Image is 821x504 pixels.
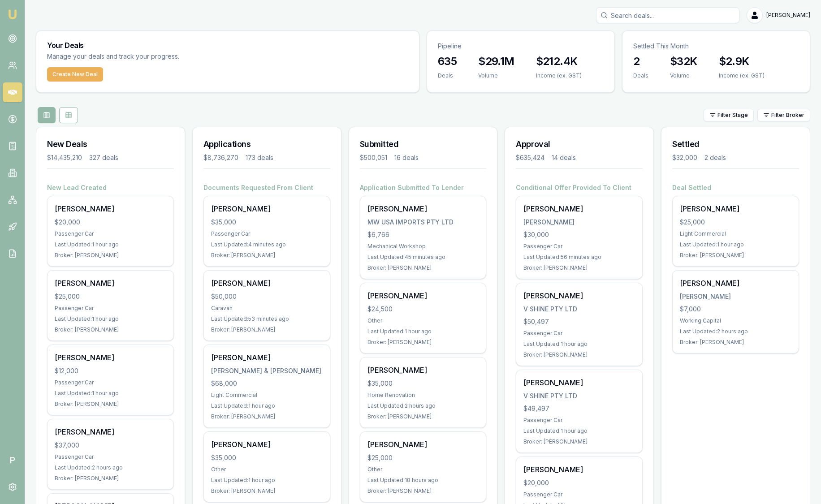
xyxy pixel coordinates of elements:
div: Last Updated: 1 hour ago [211,477,323,484]
div: [PERSON_NAME] [367,439,479,450]
div: 2 deals [704,153,726,162]
div: $20,000 [523,478,635,487]
h3: 635 [438,54,457,69]
div: [PERSON_NAME] [211,439,323,450]
div: Last Updated: 53 minutes ago [211,315,323,323]
div: [PERSON_NAME] [55,426,166,437]
div: Passenger Car [523,491,635,498]
div: Broker: [PERSON_NAME] [211,252,323,259]
div: Last Updated: 1 hour ago [523,340,635,348]
div: Broker: [PERSON_NAME] [367,339,479,346]
div: Passenger Car [523,243,635,250]
div: [PERSON_NAME] [55,352,166,363]
div: V SHINE PTY LTD [523,392,635,401]
div: $35,000 [211,218,323,227]
div: $50,000 [211,292,323,301]
span: Filter Broker [771,112,804,119]
div: Last Updated: 1 hour ago [211,402,323,409]
div: Last Updated: 1 hour ago [55,390,166,397]
div: Passenger Car [55,453,166,461]
div: $20,000 [55,218,166,227]
div: Broker: [PERSON_NAME] [367,413,479,420]
p: Manage your deals and track your progress. [47,52,277,62]
h3: $212.4K [536,54,582,69]
div: [PERSON_NAME] [211,352,323,363]
h4: Application Submitted To Lender [360,183,487,192]
div: Caravan [211,305,323,312]
button: Create New Deal [47,67,103,82]
div: $25,000 [367,453,479,462]
h4: Conditional Offer Provided To Client [516,183,643,192]
button: Filter Broker [757,109,810,121]
div: $6,766 [367,230,479,239]
div: Passenger Car [55,379,166,386]
div: [PERSON_NAME] [367,203,479,214]
div: $68,000 [211,379,323,388]
div: $25,000 [55,292,166,301]
div: $635,424 [516,153,544,162]
div: Broker: [PERSON_NAME] [211,413,323,420]
div: Last Updated: 1 hour ago [55,241,166,248]
div: Broker: [PERSON_NAME] [680,339,791,346]
div: V SHINE PTY LTD [523,305,635,314]
div: Last Updated: 45 minutes ago [367,254,479,261]
div: $37,000 [55,441,166,450]
div: Last Updated: 2 hours ago [55,464,166,471]
div: [PERSON_NAME] [55,203,166,214]
div: $32,000 [672,153,697,162]
div: $8,736,270 [203,153,238,162]
div: $50,497 [523,317,635,326]
div: 14 deals [552,153,576,162]
h4: New Lead Created [47,183,174,192]
div: Broker: [PERSON_NAME] [211,326,323,333]
div: Broker: [PERSON_NAME] [55,326,166,333]
div: Broker: [PERSON_NAME] [55,252,166,259]
span: Filter Stage [717,112,748,119]
div: [PERSON_NAME] [680,292,791,301]
div: Last Updated: 1 hour ago [680,241,791,248]
div: 327 deals [89,153,118,162]
div: $49,497 [523,404,635,413]
div: Last Updated: 2 hours ago [367,402,479,409]
div: Last Updated: 1 hour ago [523,427,635,435]
div: 173 deals [246,153,273,162]
input: Search deals [596,7,739,23]
div: Passenger Car [523,330,635,337]
h3: 2 [633,54,648,69]
div: Broker: [PERSON_NAME] [680,252,791,259]
div: [PERSON_NAME] [523,464,635,475]
div: Last Updated: 1 hour ago [55,315,166,323]
div: 16 deals [394,153,419,162]
div: [PERSON_NAME] [211,278,323,289]
div: Home Renovation [367,392,479,399]
div: Broker: [PERSON_NAME] [523,264,635,271]
div: Light Commercial [680,230,791,237]
span: [PERSON_NAME] [766,12,810,19]
div: [PERSON_NAME] [680,203,791,214]
p: Settled This Month [633,42,799,51]
div: [PERSON_NAME] [523,377,635,388]
div: Last Updated: 4 minutes ago [211,241,323,248]
div: [PERSON_NAME] [367,365,479,375]
div: Last Updated: 2 hours ago [680,328,791,335]
button: Filter Stage [704,109,754,121]
h3: Your Deals [47,42,408,49]
div: Passenger Car [55,230,166,237]
div: Volume [478,72,514,79]
span: P [3,450,22,470]
h3: $2.9K [719,54,765,69]
img: emu-icon-u.png [7,9,18,20]
div: [PERSON_NAME] & [PERSON_NAME] [211,366,323,375]
h3: Applications [203,138,330,151]
div: Broker: [PERSON_NAME] [55,475,166,482]
div: [PERSON_NAME] [523,203,635,214]
p: Pipeline [438,42,604,51]
div: $500,051 [360,153,387,162]
div: MW USA IMPORTS PTY LTD [367,218,479,227]
div: Income (ex. GST) [536,72,582,79]
div: Passenger Car [523,417,635,424]
div: $35,000 [211,453,323,462]
div: $30,000 [523,230,635,239]
div: [PERSON_NAME] [523,290,635,301]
